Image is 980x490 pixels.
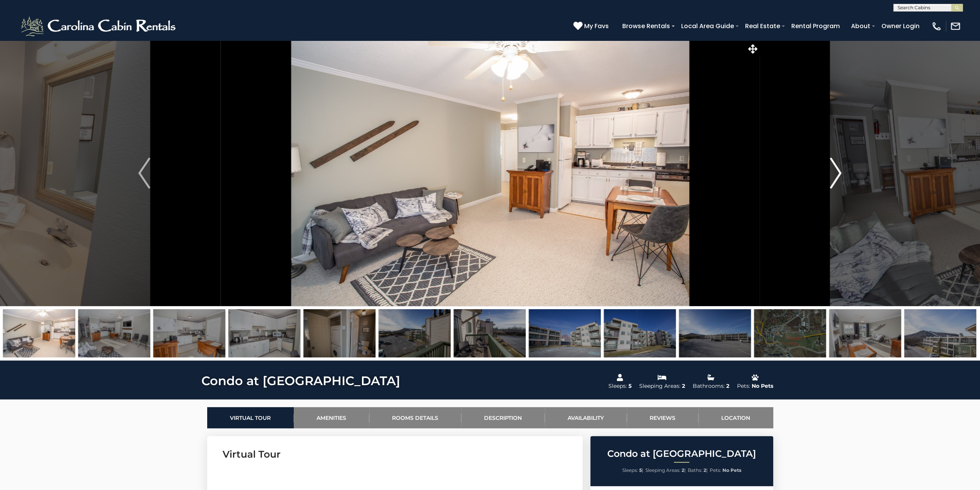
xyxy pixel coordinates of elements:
h3: Virtual Tour [223,448,567,461]
img: 163280797 [228,309,300,357]
img: White-1-2.png [19,15,179,38]
a: About [847,19,874,33]
img: 163280799 [379,309,451,357]
a: Reviews [627,407,699,428]
img: 163280805 [604,309,676,357]
a: Location [699,407,773,428]
a: Description [461,407,545,428]
span: Sleeps: [622,467,638,473]
img: 163280808 [829,309,901,357]
li: | [622,465,643,475]
img: 163280786 [3,309,75,357]
a: Rental Program [787,19,844,33]
a: Rooms Details [369,407,461,428]
a: Availability [545,407,627,428]
a: Browse Rentals [618,19,674,33]
img: arrow [138,158,150,189]
img: 163280796 [303,309,375,357]
a: My Favs [573,21,611,31]
img: arrow [830,158,841,189]
a: Amenities [294,407,369,428]
img: 163280798 [78,309,150,357]
img: 163280807 [679,309,751,357]
li: | [688,465,708,475]
strong: No Pets [722,467,741,473]
strong: 2 [704,467,706,473]
strong: 5 [639,467,642,473]
img: 163280800 [904,309,976,357]
img: 163280795 [153,309,225,357]
button: Next [759,40,912,306]
li: | [645,465,686,475]
span: Sleeping Areas: [645,467,680,473]
img: phone-regular-white.png [931,21,942,32]
span: Pets: [710,467,721,473]
a: Virtual Tour [207,407,294,428]
span: My Favs [584,21,609,31]
img: mail-regular-white.png [950,21,961,32]
a: Real Estate [741,19,784,33]
img: 163280804 [529,309,601,357]
strong: 2 [682,467,684,473]
h2: Condo at [GEOGRAPHIC_DATA] [592,449,771,459]
button: Previous [68,40,220,306]
img: 165728353 [754,309,826,357]
a: Local Area Guide [677,19,738,33]
a: Owner Login [878,19,923,33]
span: Baths: [688,467,702,473]
img: 163280801 [454,309,526,357]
